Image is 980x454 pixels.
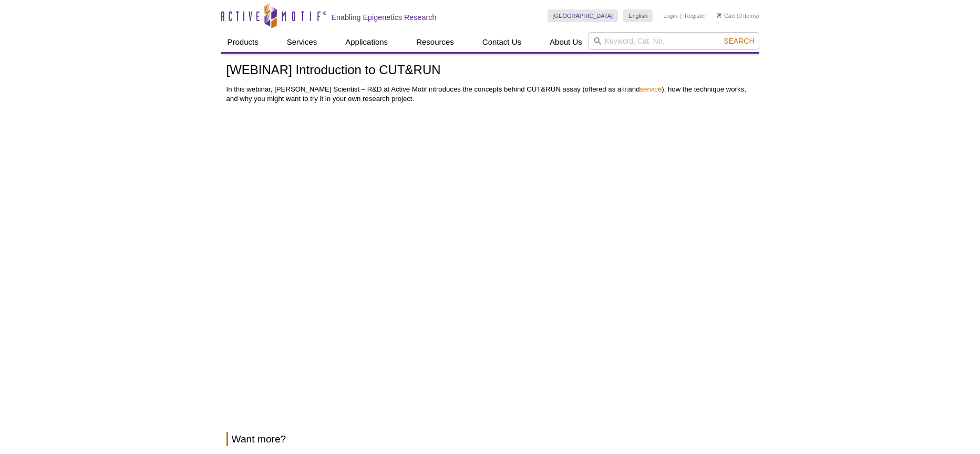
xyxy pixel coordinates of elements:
[543,32,589,52] a: About Us
[685,12,706,19] a: Register
[717,12,735,19] a: Cart
[226,432,754,446] h2: Want more?
[639,85,662,93] a: service
[717,13,721,18] img: Your Cart
[226,114,754,411] iframe: Watch the webinar
[226,63,754,78] h1: [WEBINAR] Introduction to CUT&RUN
[720,36,757,46] button: Search
[548,9,618,22] a: [GEOGRAPHIC_DATA]
[663,12,677,19] a: Login
[332,13,437,22] h2: Enabling Epigenetics Research
[281,32,324,52] a: Services
[476,32,528,52] a: Contact Us
[621,85,628,93] a: kit
[410,32,460,52] a: Resources
[226,85,754,104] p: In this webinar, [PERSON_NAME] Scientist – R&D at Active Motif introduces the concepts behind CUT...
[339,32,394,52] a: Applications
[221,32,265,52] a: Products
[717,9,759,22] li: (0 items)
[589,32,759,50] input: Keyword, Cat. No.
[623,9,653,22] a: English
[724,37,754,45] span: Search
[680,9,682,22] li: |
